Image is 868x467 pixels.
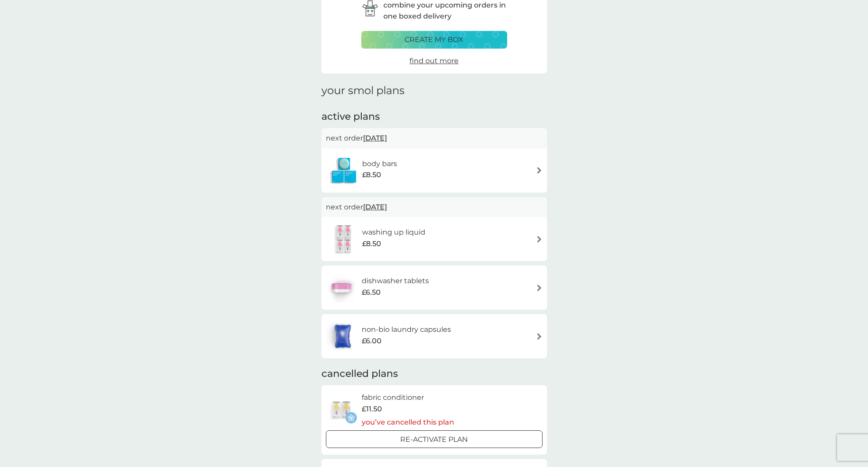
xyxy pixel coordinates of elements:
[400,434,468,445] p: Re-activate Plan
[362,417,454,428] p: you’ve cancelled this plan
[362,169,381,181] span: £8.50
[405,34,463,46] p: create my box
[321,110,547,124] h2: active plans
[362,158,397,170] h6: body bars
[326,201,543,213] p: next order
[321,367,547,381] h2: cancelled plans
[363,198,387,216] span: [DATE]
[536,236,543,243] img: arrow right
[362,335,382,347] span: £6.00
[362,403,382,415] span: £11.50
[536,333,543,340] img: arrow right
[321,84,547,97] h1: your smol plans
[326,224,362,254] img: washing up liquid
[409,57,459,65] span: find out more
[363,129,387,147] span: [DATE]
[326,321,359,352] img: non-bio laundry capsules
[362,392,454,403] h6: fabric conditioner
[362,275,429,287] h6: dishwasher tablets
[326,272,357,303] img: dishwasher tablets
[362,287,381,298] span: £6.50
[536,167,543,174] img: arrow right
[326,430,543,448] button: Re-activate Plan
[362,227,425,238] h6: washing up liquid
[326,155,362,186] img: body bars
[536,285,543,291] img: arrow right
[326,133,543,144] p: next order
[362,324,451,335] h6: non-bio laundry capsules
[362,238,381,250] span: £8.50
[326,395,357,425] img: fabric conditioner
[409,55,459,67] a: find out more
[361,31,507,49] button: create my box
